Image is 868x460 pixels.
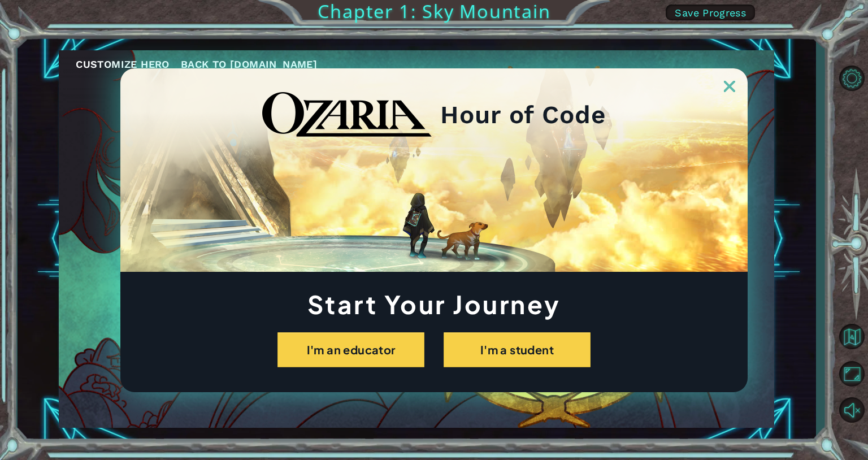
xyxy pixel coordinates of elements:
[120,293,748,315] h1: Start Your Journey
[444,332,591,367] button: I'm a student
[277,332,424,367] button: I'm an educator
[262,92,432,137] img: blackOzariaWordmark.png
[724,81,735,92] img: ExitButton_Dusk.png
[440,104,606,125] h2: Hour of Code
